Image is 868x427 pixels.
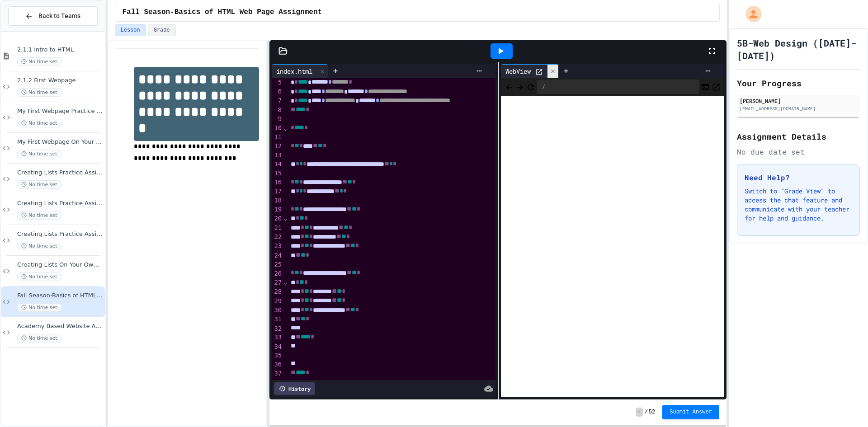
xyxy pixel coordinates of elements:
div: 24 [272,251,283,260]
div: My Account [736,4,764,24]
button: Refresh [526,81,535,92]
p: Switch to "Grade View" to access the chat feature and communicate with your teacher for help and ... [745,187,852,223]
div: 34 [272,343,283,352]
span: / [645,408,648,416]
span: Creating Lists On Your Own Assignment [17,261,103,269]
span: - [636,408,642,417]
div: 17 [272,187,283,196]
span: My First Webpage Practice with Tags [17,108,103,115]
div: 6 [272,87,283,96]
span: No time set [17,57,61,66]
div: 10 [272,124,283,133]
div: 37 [272,369,283,378]
span: No time set [17,119,61,127]
span: Fold line [283,215,288,222]
div: 16 [272,178,283,187]
h3: Need Help? [745,172,852,183]
span: No time set [17,180,61,189]
div: [PERSON_NAME] [740,97,857,105]
span: Back to Teams [38,11,80,21]
div: 32 [272,324,283,333]
div: 7 [272,96,283,105]
div: 14 [272,160,283,169]
div: 23 [272,242,283,251]
button: Open in new tab [712,81,721,92]
div: 18 [272,196,283,205]
button: Back to Teams [8,6,98,26]
div: 31 [272,315,283,324]
div: WebView [501,64,559,78]
span: Creating Lists Practice Assignment 2 [17,200,103,207]
span: No time set [17,303,61,312]
button: Submit Answer [662,405,719,419]
div: index.html [272,64,328,78]
div: 27 [272,278,283,287]
span: No time set [17,272,61,281]
span: 2.1.2 First Webpage [17,77,103,84]
button: Console [701,81,710,92]
div: 21 [272,224,283,233]
div: WebView [501,66,535,76]
span: 2.1.1 Intro to HTML [17,46,103,54]
div: index.html [272,66,317,76]
div: 5 [272,78,283,87]
div: 29 [272,297,283,306]
span: Fall Season-Basics of HTML Web Page Assignment [17,292,103,300]
h2: Your Progress [737,77,860,89]
div: 15 [272,169,283,178]
div: 33 [272,333,283,342]
span: My First Webpage On Your Own Assignment [17,138,103,146]
div: 9 [272,115,283,124]
span: Creating Lists Practice Assignment 3 [17,230,103,238]
span: No time set [17,150,61,158]
div: 22 [272,233,283,242]
div: 30 [272,306,283,315]
span: Forward [515,81,524,92]
span: Creating Lists Practice Assignment 1 [17,169,103,177]
div: / [537,80,699,94]
div: [EMAIL_ADDRESS][DOMAIN_NAME] [740,105,857,112]
span: No time set [17,211,61,220]
div: 20 [272,214,283,223]
div: 13 [272,151,283,160]
div: 12 [272,142,283,151]
div: 36 [272,360,283,369]
h2: Assignment Details [737,130,860,143]
span: Academy Based Website Assignment [17,323,103,330]
div: 35 [272,351,283,360]
button: Grade [148,24,176,36]
div: 26 [272,269,283,278]
div: 25 [272,260,283,269]
h1: 5B-Web Design ([DATE]-[DATE]) [737,37,860,62]
iframe: Web Preview [501,96,724,398]
span: No time set [17,242,61,250]
span: 52 [649,408,655,416]
span: No time set [17,88,61,97]
span: Back [505,81,514,92]
span: Submit Answer [670,408,712,416]
span: Fold line [283,124,288,131]
span: Fall Season-Basics of HTML Web Page Assignment [123,7,322,18]
div: History [274,382,315,395]
div: 28 [272,287,283,296]
div: 8 [272,106,283,115]
span: Fold line [283,279,288,286]
span: No time set [17,334,61,343]
div: 11 [272,133,283,142]
div: No due date set [737,146,860,157]
div: 19 [272,205,283,214]
button: Lesson [115,24,146,36]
